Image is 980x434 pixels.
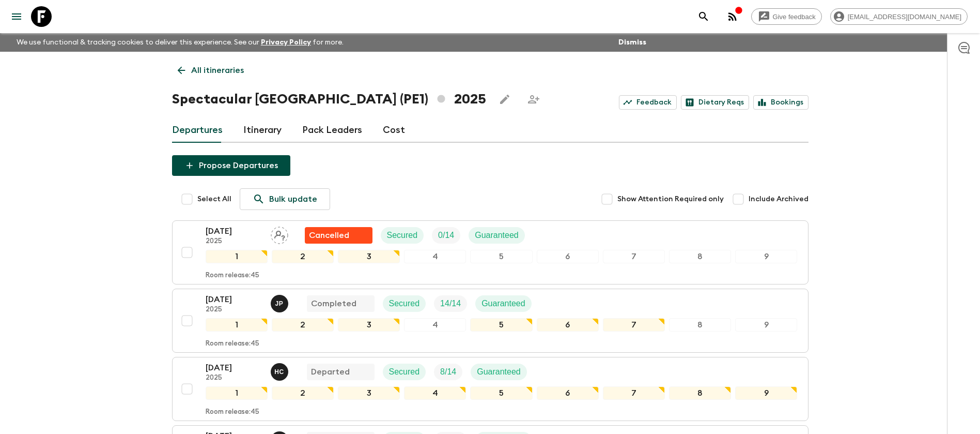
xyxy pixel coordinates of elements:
span: Joseph Pimentel [271,298,290,306]
p: 2025 [206,237,262,246]
div: 3 [338,386,400,400]
div: 9 [735,318,797,332]
div: 2 [272,386,334,400]
div: 3 [338,318,400,332]
p: We use functional & tracking cookies to deliver this experience. See our for more. [12,33,348,52]
div: 1 [206,318,268,332]
p: 2025 [206,374,262,382]
p: 8 / 14 [440,366,456,378]
div: 6 [537,250,599,263]
p: Room release: 45 [206,340,259,348]
span: [EMAIL_ADDRESS][DOMAIN_NAME] [842,13,967,21]
p: Guaranteed [481,297,525,310]
div: 2 [272,250,334,263]
span: Include Archived [749,194,808,204]
span: Give feedback [767,13,821,21]
a: Departures [172,118,223,143]
p: Bulk update [269,193,317,205]
div: Trip Fill [434,364,462,380]
div: Flash Pack cancellation [305,227,372,244]
div: 7 [603,250,665,263]
p: Secured [389,366,420,378]
div: 9 [735,386,797,400]
a: Dietary Reqs [681,95,749,110]
a: Itinerary [243,118,282,143]
div: [EMAIL_ADDRESS][DOMAIN_NAME] [830,8,968,25]
p: 2025 [206,306,262,314]
div: 5 [470,386,532,400]
span: Assign pack leader [271,230,288,238]
p: Room release: 45 [206,272,259,280]
a: Bulk update [240,188,330,210]
span: Show Attention Required only [617,194,724,204]
span: Hector Carillo [271,366,290,375]
button: search adventures [693,6,714,27]
div: 8 [669,250,731,263]
button: [DATE]2025Joseph PimentelCompletedSecuredTrip FillGuaranteed123456789Room release:45 [172,289,808,353]
div: 1 [206,386,268,400]
span: Select All [197,194,231,204]
div: 6 [537,318,599,332]
div: 7 [603,386,665,400]
div: 7 [603,318,665,332]
p: Departed [311,366,350,378]
span: Share this itinerary [523,89,544,110]
a: Give feedback [751,8,822,25]
div: 8 [669,318,731,332]
a: Feedback [619,95,677,110]
h1: Spectacular [GEOGRAPHIC_DATA] (PE1) 2025 [172,89,486,110]
button: Propose Departures [172,155,290,176]
button: [DATE]2025Assign pack leaderFlash Pack cancellationSecuredTrip FillGuaranteed123456789Room releas... [172,220,808,285]
p: [DATE] [206,225,262,237]
button: Dismiss [616,35,649,50]
p: Room release: 45 [206,408,259,416]
p: Completed [311,297,356,310]
div: 8 [669,386,731,400]
a: Pack Leaders [302,118,362,143]
p: Guaranteed [477,366,521,378]
p: [DATE] [206,293,262,306]
a: All itineraries [172,60,250,81]
div: 5 [470,318,532,332]
div: 1 [206,250,268,263]
button: [DATE]2025Hector Carillo DepartedSecuredTrip FillGuaranteed123456789Room release:45 [172,357,808,421]
a: Bookings [753,95,808,110]
p: All itineraries [191,64,244,77]
p: Guaranteed [475,229,519,242]
p: [DATE] [206,362,262,374]
div: 6 [537,386,599,400]
div: 4 [404,318,466,332]
div: Secured [383,364,426,380]
button: menu [6,6,27,27]
p: Cancelled [309,229,349,242]
div: 2 [272,318,334,332]
div: 4 [404,386,466,400]
div: 9 [735,250,797,263]
button: Edit this itinerary [494,89,515,110]
div: 5 [470,250,532,263]
a: Privacy Policy [261,39,311,46]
